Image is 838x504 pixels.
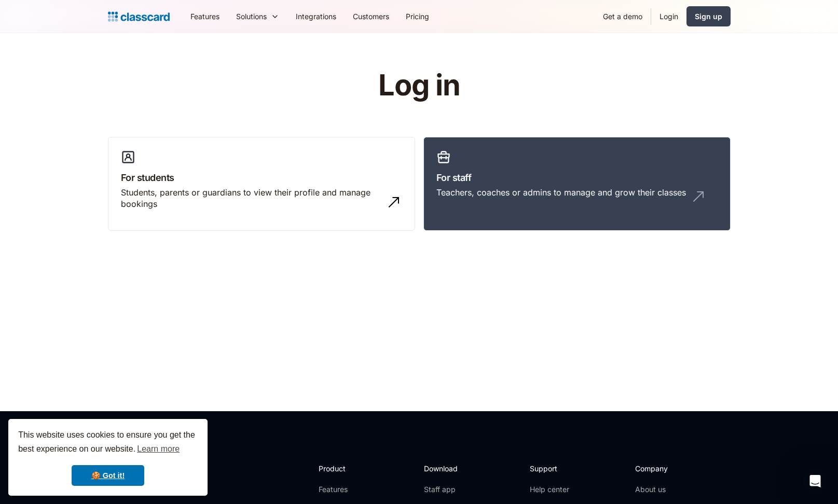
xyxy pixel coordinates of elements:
iframe: Intercom live chat [803,469,828,494]
a: For studentsStudents, parents or guardians to view their profile and manage bookings [108,137,415,231]
a: Login [651,5,686,28]
a: Staff app [424,484,466,495]
h1: Log in [254,69,584,102]
h2: Company [635,463,704,474]
a: home [108,9,170,24]
h2: Download [424,463,466,474]
span: This website uses cookies to ensure you get the best experience on our website. [18,429,198,457]
h2: Product [319,463,374,474]
a: Get a demo [595,5,651,28]
h2: Support [530,463,572,474]
div: Teachers, coaches or admins to manage and grow their classes [436,187,686,198]
a: For staffTeachers, coaches or admins to manage and grow their classes [423,137,731,231]
div: Students, parents or guardians to view their profile and manage bookings [121,187,381,210]
div: Solutions [228,5,287,28]
a: Help center [530,484,572,495]
a: dismiss cookie message [72,465,144,486]
a: Integrations [287,5,345,28]
a: About us [635,484,704,495]
div: Solutions [236,11,267,22]
a: Features [319,484,374,495]
h3: For students [121,171,402,185]
a: Sign up [686,6,731,26]
a: learn more about cookies [135,441,181,457]
div: Sign up [695,11,722,22]
a: Features [182,5,228,28]
h3: For staff [436,171,718,185]
div: cookieconsent [8,419,208,496]
a: Customers [345,5,397,28]
a: Pricing [397,5,437,28]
